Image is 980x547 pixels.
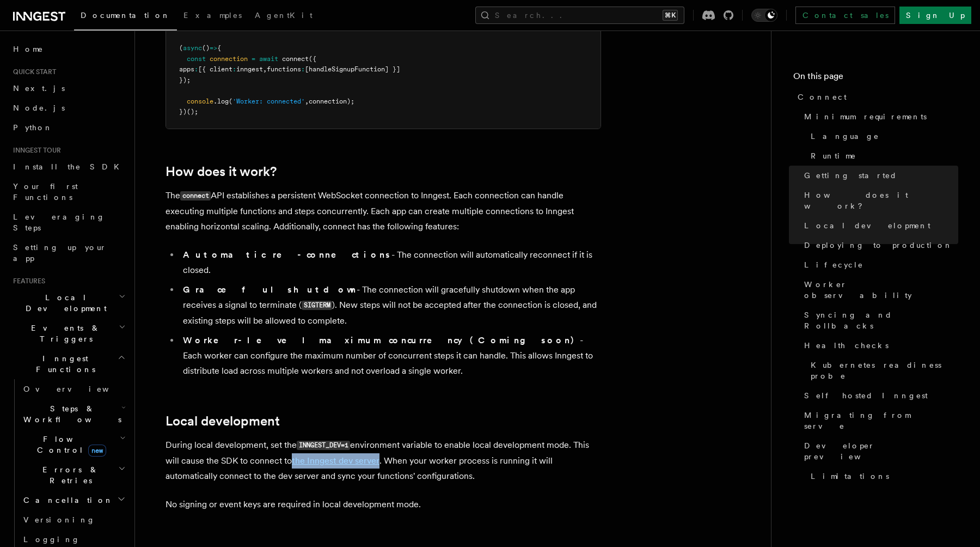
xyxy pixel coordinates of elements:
[800,405,958,436] a: Migrating from serve
[19,429,128,460] button: Flow Controlnew
[9,288,128,318] button: Local Development
[166,437,601,484] p: During local development, set the environment variable to enable local development mode. This wil...
[180,191,211,200] code: connect
[13,212,105,232] span: Leveraging Steps
[23,535,80,544] span: Logging
[179,76,191,84] span: });
[187,98,213,105] span: console
[19,403,121,425] span: Steps & Workflows
[804,240,953,251] span: Deploying to production
[301,65,305,73] span: :
[19,510,128,530] a: Versioning
[166,164,277,179] a: How does it work?
[804,259,863,270] span: Lifecycle
[179,108,198,116] span: })();
[210,44,217,52] span: =>
[305,98,309,105] span: ,
[13,243,107,263] span: Setting up your app
[267,65,301,73] span: functions
[19,434,120,455] span: Flow Control
[9,318,128,349] button: Events & Triggers
[187,55,206,63] span: const
[177,3,248,29] a: Examples
[9,157,128,177] a: Install the SDK
[183,44,202,52] span: async
[180,247,601,278] li: - The connection will automatically reconnect if it is closed.
[263,65,267,73] span: ,
[210,55,248,63] span: connection
[9,353,118,375] span: Inngest Functions
[800,166,958,185] a: Getting started
[663,10,678,21] kbd: ⌘K
[13,104,65,112] span: Node.js
[806,146,958,166] a: Runtime
[166,414,280,429] a: Local development
[800,336,958,355] a: Health checks
[806,126,958,146] a: Language
[13,44,44,54] span: Home
[292,455,379,466] a: the Inngest dev server
[800,275,958,305] a: Worker observability
[13,162,126,171] span: Install the SDK
[804,309,958,331] span: Syncing and Rollbacks
[793,87,958,107] a: Connect
[9,78,128,98] a: Next.js
[13,84,65,93] span: Next.js
[9,238,128,268] a: Setting up your app
[9,207,128,238] a: Leveraging Steps
[183,11,242,20] span: Examples
[9,349,128,379] button: Inngest Functions
[166,497,601,512] p: No signing or event keys are required in local development mode.
[198,65,232,73] span: [{ client
[74,3,177,31] a: Documentation
[800,185,958,216] a: How does it work?
[806,466,958,486] a: Limitations
[800,107,958,126] a: Minimum requirements
[804,410,958,431] span: Migrating from serve
[19,490,128,510] button: Cancellation
[213,98,229,105] span: .log
[252,55,255,63] span: =
[475,7,684,24] button: Search...⌘K
[811,360,958,381] span: Kubernetes readiness probe
[88,445,106,457] span: new
[81,11,170,20] span: Documentation
[13,182,78,202] span: Your first Functions
[9,277,45,285] span: Features
[811,131,879,142] span: Language
[19,495,113,506] span: Cancellation
[19,379,128,399] a: Overview
[806,355,958,386] a: Kubernetes readiness probe
[180,333,601,379] li: - Each worker can configure the maximum number of concurrent steps it can handle. This allows Inn...
[804,220,930,231] span: Local development
[166,188,601,234] p: The API establishes a persistent WebSocket connection to Inngest. Each connection can handle exec...
[804,111,927,122] span: Minimum requirements
[309,98,354,105] span: connection);
[798,92,847,102] span: Connect
[9,292,119,314] span: Local Development
[9,118,128,137] a: Python
[255,11,313,20] span: AgentKit
[217,44,221,52] span: {
[9,39,128,59] a: Home
[232,98,305,105] span: 'Worker: connected'
[297,441,350,450] code: INNGEST_DEV=1
[13,123,53,132] span: Python
[800,305,958,336] a: Syncing and Rollbacks
[804,390,928,401] span: Self hosted Inngest
[804,190,958,211] span: How does it work?
[793,70,958,87] h4: On this page
[751,9,777,22] button: Toggle dark mode
[19,464,118,486] span: Errors & Retries
[804,170,897,181] span: Getting started
[309,55,316,63] span: ({
[179,65,194,73] span: apps
[194,65,198,73] span: :
[180,282,601,329] li: - The connection will gracefully shutdown when the app receives a signal to terminate ( ). New st...
[183,250,391,260] strong: Automatic re-connections
[811,471,889,482] span: Limitations
[229,98,232,105] span: (
[800,216,958,235] a: Local development
[795,7,895,24] a: Contact sales
[800,386,958,405] a: Self hosted Inngest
